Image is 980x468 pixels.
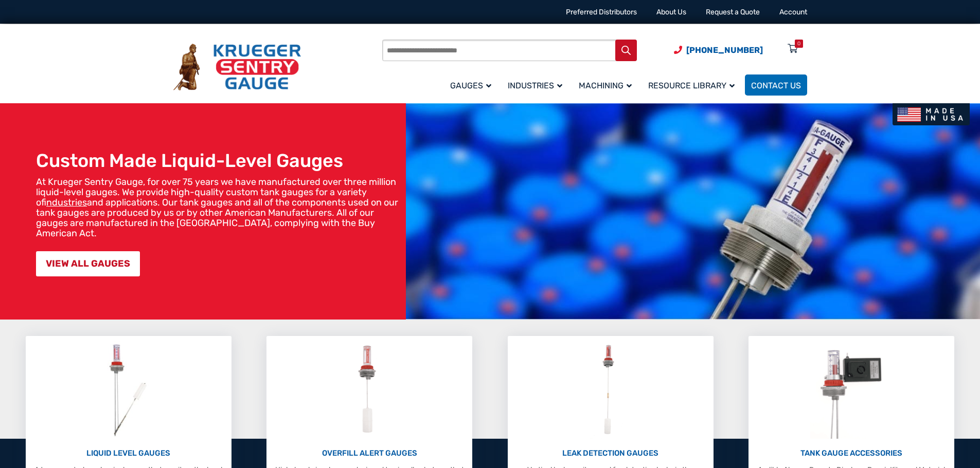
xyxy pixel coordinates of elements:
[502,73,573,97] a: Industries
[347,341,393,439] img: Overfill Alert Gauges
[36,251,140,276] a: VIEW ALL GAUGES
[590,341,631,439] img: Leak Detection Gauges
[508,81,562,90] span: Industries
[406,103,980,320] img: bg_hero_bannerksentry
[642,73,745,97] a: Resource Library
[46,197,87,208] a: industries
[579,81,632,90] span: Machining
[450,81,491,90] span: Gauges
[31,447,226,459] p: LIQUID LEVEL GAUGES
[648,81,735,90] span: Resource Library
[272,447,467,459] p: OVERFILL ALERT GAUGES
[686,45,763,55] span: [PHONE_NUMBER]
[797,40,800,48] div: 0
[810,341,893,439] img: Tank Gauge Accessories
[101,341,155,439] img: Liquid Level Gauges
[36,149,401,172] h1: Custom Made Liquid-Level Gauges
[656,8,686,16] a: About Us
[444,73,502,97] a: Gauges
[706,8,760,16] a: Request a Quote
[173,44,301,91] img: Krueger Sentry Gauge
[566,8,637,16] a: Preferred Distributors
[674,44,763,57] a: Phone Number (920) 434-8860
[893,103,970,125] img: Made In USA
[754,447,949,459] p: TANK GAUGE ACCESSORIES
[779,8,807,16] a: Account
[513,447,708,459] p: LEAK DETECTION GAUGES
[745,74,807,96] a: Contact Us
[751,81,801,90] span: Contact Us
[573,73,642,97] a: Machining
[36,177,401,238] p: At Krueger Sentry Gauge, for over 75 years we have manufactured over three million liquid-level g...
